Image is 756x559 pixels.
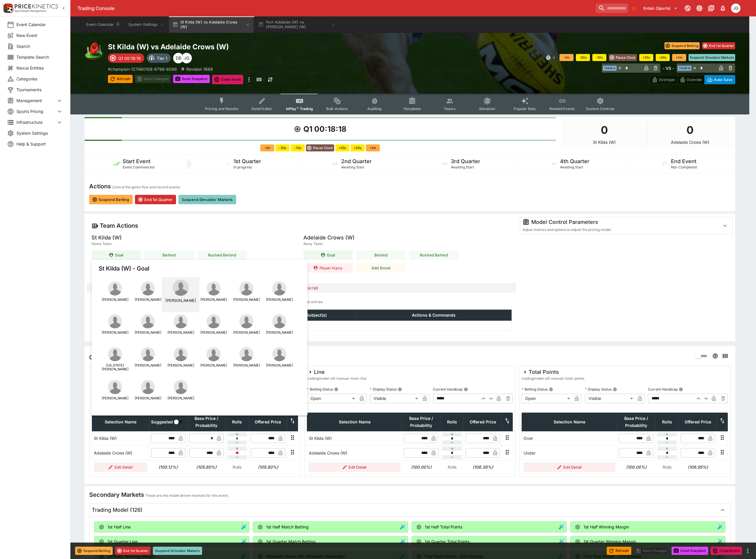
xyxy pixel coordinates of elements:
button: Send Snapshot [672,547,708,555]
button: -1m [559,54,574,61]
th: Rolls [440,413,464,431]
p: Display Status [370,387,397,392]
span: Bulk Actions [326,107,348,111]
span: Team B [678,66,691,71]
div: Open [522,394,572,403]
button: Alice Burke[PERSON_NAME] [197,277,230,310]
span: Nexus Entities [16,65,63,71]
span: [PERSON_NAME] [165,298,196,307]
img: Molly McDonald [239,314,253,328]
h5: 3rd Quarter [451,158,480,165]
th: Base Price / Probability [617,413,655,431]
button: Rebecca Ott[PERSON_NAME] [263,310,296,343]
h1: 0 [601,122,608,138]
button: Arianna Clarke[PERSON_NAME] [263,277,296,310]
button: Kyla Forbes[PERSON_NAME] [99,310,131,343]
td: Over [522,431,617,445]
button: +30s [351,144,365,151]
h5: Start Event [123,158,150,165]
span: Event Calendar [16,21,63,28]
span: Detail Editor [251,107,272,111]
div: Dylan Brown [173,53,184,63]
span: [PERSON_NAME] [135,298,161,305]
button: Refresh [108,75,133,83]
span: [PERSON_NAME] [102,298,128,305]
button: -10s [291,144,305,151]
button: Tyanna Smith[PERSON_NAME] [230,343,263,376]
span: [PERSON_NAME] [168,364,194,371]
th: Offered Price [464,413,502,431]
p: Override [687,77,702,83]
h5: St Kilda (W) [92,234,122,241]
p: Rolls [227,464,247,470]
button: Molly McDonald[PERSON_NAME] [230,310,263,343]
p: Rolls [442,464,462,470]
button: Close Event [212,75,243,84]
h6: (105.80%) [251,464,285,470]
img: Amber Clarke [239,281,253,295]
button: Pause Clock [609,54,637,61]
span: [PERSON_NAME] [266,331,293,338]
button: Rushed Behind [409,250,459,260]
button: Event Calendar [83,16,124,33]
th: Actions & Commands [356,310,511,320]
span: Home Team [92,241,122,247]
div: Total Points [522,369,584,376]
th: Offered Price [249,413,287,431]
button: Goal [303,250,353,260]
span: [PERSON_NAME] [233,331,260,338]
img: australian_rules.png [84,42,103,61]
img: Rebecca Ott [272,314,286,328]
button: -10s [592,54,606,61]
button: Documentation [706,3,716,13]
button: Close Event [711,547,742,555]
button: Hannah Priest[PERSON_NAME] [164,343,197,376]
p: 1st Half Winning Margin [584,524,629,530]
span: Awaiting Start [451,165,474,169]
th: Selection Name [522,413,617,431]
div: Open [307,394,357,403]
button: +30s [656,54,670,61]
img: Hannah Priest [174,347,188,361]
img: Tyanna Smith [239,347,253,361]
p: Overtype [659,77,675,83]
p: Copy To Clipboard [108,66,177,72]
p: Control the game flow and record events. [112,184,181,190]
td: St Kilda (W) [92,431,149,445]
img: Nicola Stevens [272,347,286,361]
p: 1st Half Line [107,524,131,530]
img: Georgia Patrikios [108,347,122,361]
p: Current Handicap [648,387,678,392]
span: Infrastructure [16,119,56,125]
button: +10s [639,54,653,61]
img: PriceKinetics [15,4,58,9]
p: St Kilda (W) - Goal [99,265,300,272]
span: Awaiting Start [560,165,583,169]
th: Rolls [225,413,249,431]
span: Search [16,43,63,49]
img: Zoe Besanko [172,280,189,296]
span: Management [16,97,56,104]
span: [PERSON_NAME] [102,331,128,338]
button: Goal [92,250,141,260]
p: Rolls [657,464,677,470]
th: Base Price / Probability [187,413,225,431]
button: Ella Friend[PERSON_NAME] [131,310,164,343]
button: Player Injury [303,263,353,273]
h6: - VS - [663,65,674,71]
button: Amber Clarke[PERSON_NAME] [230,277,263,310]
span: Template Search [16,54,63,60]
p: 1st Half Match Betting [266,524,309,530]
button: Suspend Simulator Markets [178,195,236,204]
img: Ella Friend [141,314,155,328]
button: Suspend Betting [89,195,133,204]
span: [US_STATE][PERSON_NAME] [101,364,129,371]
span: [PERSON_NAME] [135,396,161,404]
span: [PERSON_NAME] [200,364,227,371]
img: J'Noemi Anderson [108,281,122,295]
button: Suspend Betting [75,547,113,555]
span: Simulator [479,107,495,111]
p: Tier 1 [157,55,167,61]
span: [PERSON_NAME] [102,396,128,404]
h6: (100.12%) [151,464,185,470]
